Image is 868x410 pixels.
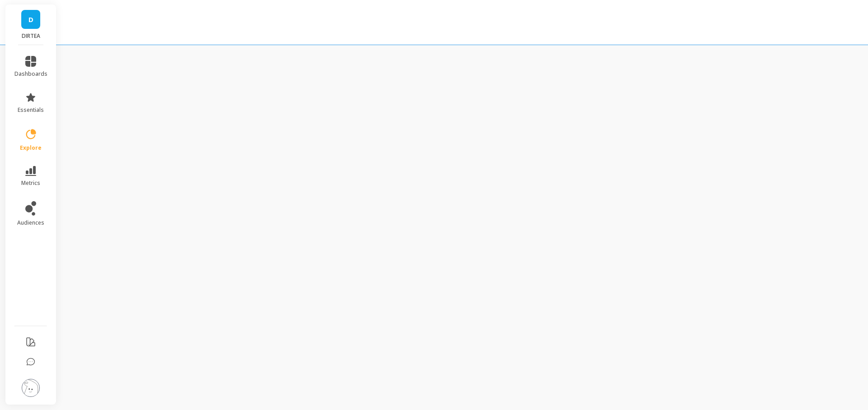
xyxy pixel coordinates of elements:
span: D [28,14,33,25]
p: DIRTEA [14,32,47,40]
span: metrics [21,180,40,187]
span: explore [20,144,42,152]
span: dashboards [14,70,47,78]
img: profile picture [22,379,40,397]
span: essentials [18,106,44,114]
span: audiences [17,219,44,226]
